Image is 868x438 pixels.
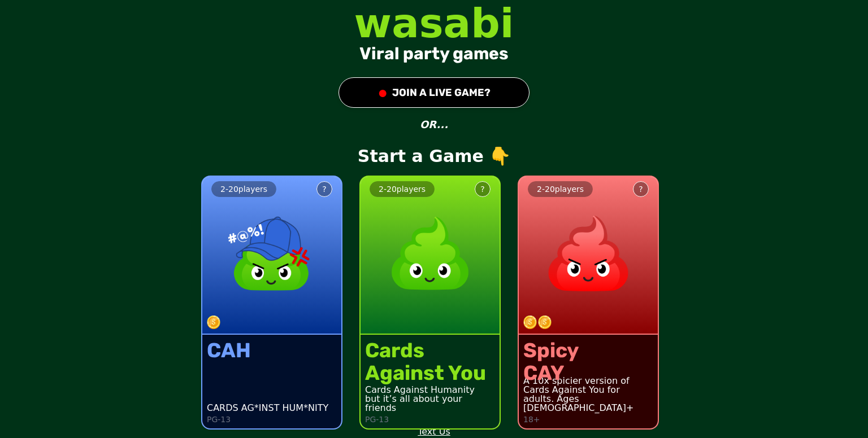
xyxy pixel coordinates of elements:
[365,386,495,395] div: Cards Against Humanity
[220,185,267,194] span: 2 - 20 players
[354,3,514,43] div: wasabi
[523,316,537,329] img: token
[537,185,584,194] span: 2 - 20 players
[359,43,509,64] div: Viral party games
[538,316,552,329] img: token
[207,415,231,424] p: PG-13
[523,339,579,362] div: Spicy
[207,404,328,413] div: CARDS AG*INST HUM*NITY
[365,395,495,413] div: but it’s all about your friends
[207,339,251,362] div: CAH
[523,376,653,413] div: A 10x spicier version of Cards Against You for adults. Ages [DEMOGRAPHIC_DATA]+
[633,181,649,197] button: ?
[379,185,426,194] span: 2 - 20 players
[380,204,480,303] img: product image
[338,77,530,108] button: ●JOIN A LIVE GAME?
[523,415,540,424] p: 18+
[475,181,491,197] button: ?
[222,204,322,303] img: product image
[322,183,326,195] div: ?
[316,181,332,197] button: ?
[365,339,486,362] div: Cards
[358,146,510,167] p: Start a Game 👇
[480,183,484,195] div: ?
[365,415,389,424] p: PG-13
[539,204,638,303] img: product image
[207,316,220,329] img: token
[639,183,643,195] div: ?
[365,362,486,384] div: Against You
[523,362,579,384] div: CAY
[420,117,448,133] p: OR...
[377,82,388,103] div: ●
